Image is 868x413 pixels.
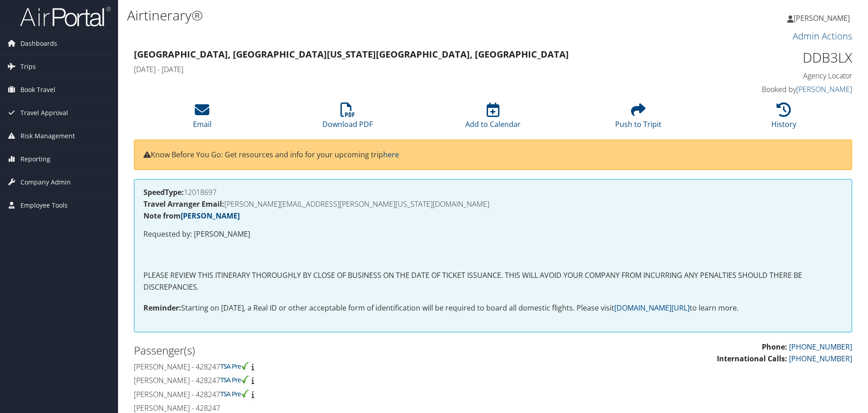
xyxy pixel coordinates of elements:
[181,211,240,221] a: [PERSON_NAME]
[614,303,690,313] a: [DOMAIN_NAME][URL]
[20,55,36,78] span: Trips
[20,78,55,101] span: Book Travel
[787,5,859,32] a: [PERSON_NAME]
[771,107,796,129] a: History
[20,194,68,217] span: Employee Tools
[789,342,852,352] a: [PHONE_NUMBER]
[220,375,250,384] img: tsa-precheck.png
[134,375,486,385] h4: [PERSON_NAME] - 428247
[127,6,615,25] h1: Airtinerary®
[322,107,373,129] a: Download PDF
[20,6,111,27] img: airportal-logo.png
[615,107,661,129] a: Push to Tripit
[143,200,843,208] h4: [PERSON_NAME][EMAIL_ADDRESS][PERSON_NAME][US_STATE][DOMAIN_NAME]
[143,189,843,196] h4: 12018697
[143,270,843,293] p: PLEASE REVIEW THIS ITINERARY THOROUGHLY BY CLOSE OF BUSINESS ON THE DATE OF TICKET ISSUANCE. THIS...
[143,187,184,197] strong: SpeedType:
[20,102,68,124] span: Travel Approval
[20,32,57,55] span: Dashboards
[20,125,75,147] span: Risk Management
[796,84,852,94] a: [PERSON_NAME]
[683,48,852,67] h1: DDB3LX
[683,71,852,81] h4: Agency Locator
[134,362,486,372] h4: [PERSON_NAME] - 428247
[794,13,850,23] span: [PERSON_NAME]
[220,362,250,370] img: tsa-precheck.png
[134,64,669,74] h4: [DATE] - [DATE]
[143,149,843,161] p: Know Before You Go: Get resources and info for your upcoming trip
[220,389,250,398] img: tsa-precheck.png
[383,150,399,160] a: here
[717,354,787,364] strong: International Calls:
[134,343,486,358] h2: Passenger(s)
[762,342,787,352] strong: Phone:
[683,84,852,94] h4: Booked by
[193,107,212,129] a: Email
[789,354,852,364] a: [PHONE_NUMBER]
[143,303,181,313] strong: Reminder:
[143,228,843,240] p: Requested by: [PERSON_NAME]
[20,148,50,170] span: Reporting
[134,48,569,60] strong: [GEOGRAPHIC_DATA], [GEOGRAPHIC_DATA] [US_STATE][GEOGRAPHIC_DATA], [GEOGRAPHIC_DATA]
[143,302,843,314] p: Starting on [DATE], a Real ID or other acceptable form of identification will be required to boar...
[143,211,240,221] strong: Note from
[20,171,71,194] span: Company Admin
[793,30,852,42] a: Admin Actions
[134,389,486,399] h4: [PERSON_NAME] - 428247
[134,403,486,413] h4: [PERSON_NAME] - 428247
[465,107,521,129] a: Add to Calendar
[143,199,224,209] strong: Travel Arranger Email:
